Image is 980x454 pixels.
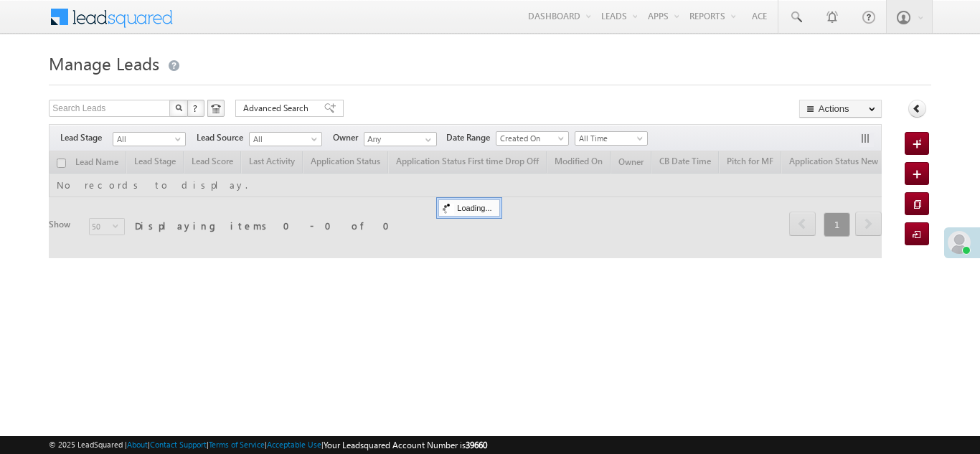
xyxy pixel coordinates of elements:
[49,438,487,452] span: © 2025 LeadSquared | | | | |
[193,102,199,114] span: ?
[197,131,249,144] span: Lead Source
[575,131,648,146] a: All Time
[113,133,182,146] span: All
[466,440,487,450] span: 39660
[333,131,364,144] span: Owner
[249,132,322,146] a: All
[209,440,265,449] a: Terms of Service
[175,104,182,111] img: Search
[60,131,113,144] span: Lead Stage
[799,100,882,118] button: Actions
[127,440,148,449] a: About
[267,440,321,449] a: Acceptable Use
[150,440,207,449] a: Contact Support
[243,102,313,115] span: Advanced Search
[496,132,565,145] span: Created On
[250,133,318,146] span: All
[113,132,186,146] a: All
[575,132,644,145] span: All Time
[496,131,569,146] a: Created On
[446,131,496,144] span: Date Range
[324,440,487,450] span: Your Leadsquared Account Number is
[49,52,159,75] span: Manage Leads
[418,133,435,147] a: Show All Items
[364,132,437,146] input: Type to Search
[187,100,204,117] button: ?
[438,199,499,217] div: Loading...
